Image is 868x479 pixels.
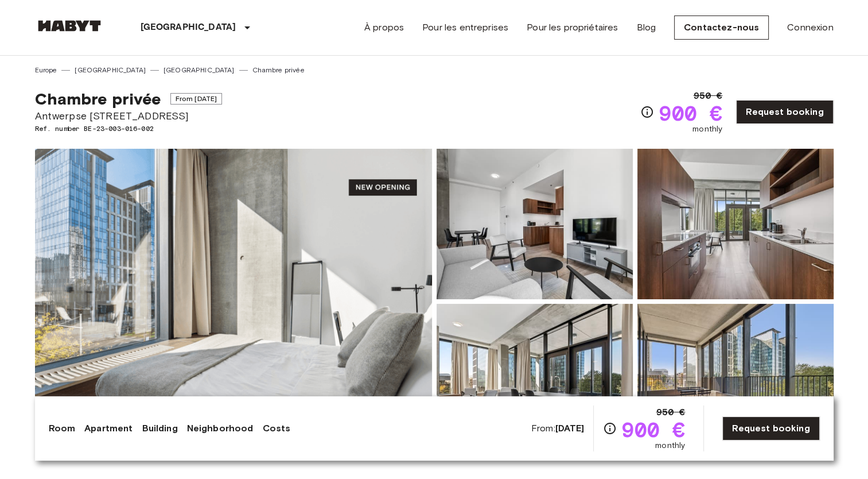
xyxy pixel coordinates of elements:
a: Pour les entreprises [422,21,508,34]
a: Room [49,422,76,435]
a: Apartment [84,422,133,435]
a: Contactez-nous [674,16,769,40]
p: [GEOGRAPHIC_DATA] [141,21,236,34]
svg: Check cost overview for full price breakdown. Please note that discounts apply to new joiners onl... [603,422,617,435]
a: Pour les propriétaires [527,21,618,34]
a: Request booking [722,416,819,441]
span: 900 € [621,419,685,440]
img: Picture of unit BE-23-003-016-002 [437,304,633,454]
span: 950 € [656,405,685,419]
span: From: [531,422,585,435]
img: Picture of unit BE-23-003-016-002 [437,149,633,299]
svg: Check cost overview for full price breakdown. Please note that discounts apply to new joiners onl... [640,105,654,119]
span: monthly [655,440,685,451]
span: Chambre privée [35,89,161,109]
img: Marketing picture of unit BE-23-003-016-002 [35,149,432,454]
a: Europe [35,65,57,75]
a: Chambre privée [252,65,305,75]
a: Costs [262,422,290,435]
img: Habyt [35,20,104,32]
span: Antwerpse [STREET_ADDRESS] [35,109,223,123]
a: [GEOGRAPHIC_DATA] [75,65,146,75]
a: Request booking [736,100,833,124]
img: Picture of unit BE-23-003-016-002 [637,304,834,454]
a: Building [142,422,177,435]
img: Picture of unit BE-23-003-016-002 [637,149,834,299]
span: 950 € [693,89,722,103]
b: [DATE] [555,423,585,434]
span: Ref. number BE-23-003-016-002 [35,123,223,134]
a: À propos [364,21,404,34]
span: monthly [692,123,722,135]
a: Blog [636,21,656,34]
a: [GEOGRAPHIC_DATA] [164,65,235,75]
a: Neighborhood [187,422,254,435]
a: Connexion [787,21,833,34]
span: From [DATE] [170,93,223,105]
span: 900 € [659,103,722,123]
